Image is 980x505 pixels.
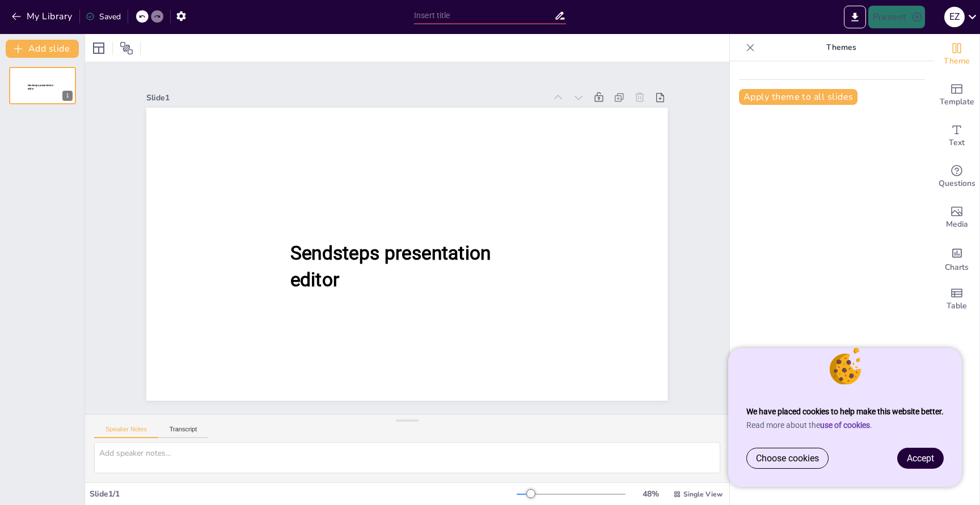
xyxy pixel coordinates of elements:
span: Single View [683,490,723,499]
div: Add images, graphics, shapes or video [934,197,979,238]
a: Choose cookies [747,448,828,468]
div: Saved [86,11,121,22]
span: Sendsteps presentation editor [28,84,53,90]
button: Add slide [6,40,79,58]
div: E Z [944,7,965,27]
div: Layout [90,39,108,57]
div: Slide 1 [146,92,545,103]
p: Read more about the . [746,421,944,430]
a: use of cookies [820,421,870,430]
span: Theme [944,55,970,67]
button: E Z [944,6,965,28]
input: Insert title [414,7,554,24]
button: Export to PowerPoint [844,6,866,28]
p: Themes [759,34,923,61]
button: Transcript [158,426,209,438]
a: Accept [898,448,943,468]
span: Questions [939,177,975,190]
span: Media [946,218,968,231]
button: Present [868,6,925,28]
div: 48 % [637,489,664,499]
strong: We have placed cookies to help make this website better. [746,407,944,416]
span: Sendsteps presentation editor [290,242,491,291]
span: Template [940,96,974,108]
button: Speaker Notes [94,426,158,438]
div: Get real-time input from your audience [934,156,979,197]
div: Add ready made slides [934,75,979,116]
span: Text [949,137,965,149]
span: Choose cookies [756,453,819,464]
button: My Library [9,7,77,26]
span: Table [947,300,967,312]
span: Charts [945,261,969,274]
span: Position [120,41,133,55]
div: 1 [62,91,73,101]
div: Add a table [934,279,979,320]
div: Sendsteps presentation editor1 [9,67,76,104]
span: Accept [907,453,934,464]
div: Add text boxes [934,116,979,156]
div: Change the overall theme [934,34,979,75]
button: Apply theme to all slides [739,89,857,105]
div: Add charts and graphs [934,238,979,279]
div: Slide 1 / 1 [90,489,517,499]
